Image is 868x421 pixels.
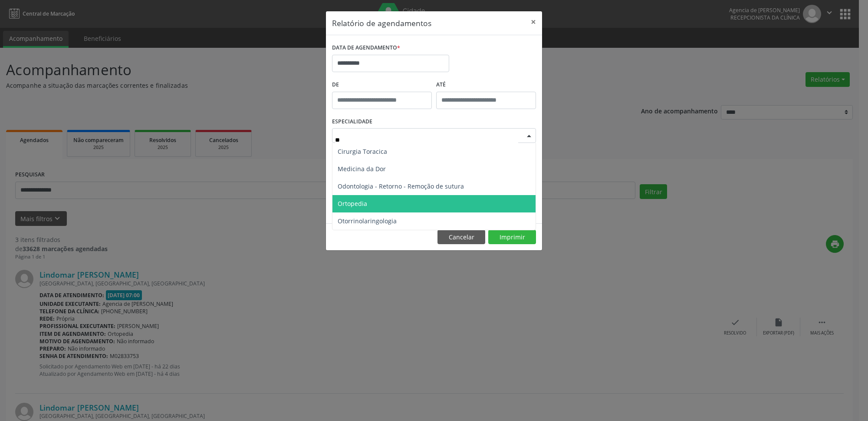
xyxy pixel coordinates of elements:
span: Odontologia - Retorno - Remoção de sutura [338,182,464,190]
button: Close [525,11,542,33]
label: DATA DE AGENDAMENTO [332,41,400,55]
span: Ortopedia [338,199,367,208]
span: Cirurgia Toracica [338,147,387,156]
label: ESPECIALIDADE [332,115,372,129]
label: De [332,78,432,92]
h5: Relatório de agendamentos [332,17,431,29]
label: ATÉ [436,78,536,92]
button: Imprimir [488,230,536,245]
button: Cancelar [437,230,485,245]
span: Medicina da Dor [338,165,386,173]
span: Otorrinolaringologia [338,217,397,225]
